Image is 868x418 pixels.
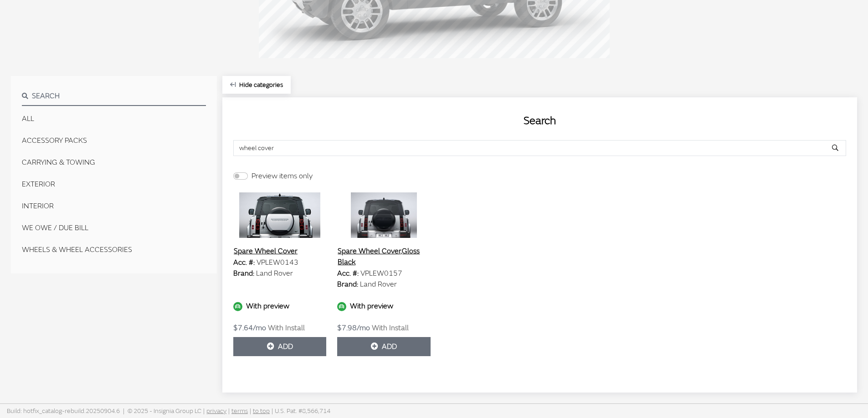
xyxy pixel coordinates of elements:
span: Click to hide category section. [239,81,283,89]
span: © 2025 - Insignia Group LC [128,407,201,415]
span: U.S. Pat. #8,566,714 [270,407,330,415]
button: Search [825,141,846,156]
button: CARRYING & TOWING [22,153,206,171]
button: Hide categories [222,76,291,94]
div: With preview [337,301,430,312]
a: privacy [206,407,226,415]
span: | [203,407,205,415]
button: Add [233,337,326,356]
span: VPLEW0157 [360,269,402,278]
img: Image for Spare Wheel Cover [233,192,326,238]
span: Land Rover [360,280,397,289]
span: | [123,407,124,415]
span: $7.98/mo [337,323,370,332]
span: $7.64/mo [233,323,266,332]
button: All [22,110,206,128]
img: Image for Spare Wheel Cover,Gloss Black [337,192,430,238]
span: | [228,407,230,415]
label: Preview items only [252,171,313,181]
button: Add [337,337,430,356]
h2: Search [233,113,846,129]
div: With preview [233,301,326,312]
span: Land Rover [256,269,293,278]
span: VPLEW0143 [257,258,298,267]
span: | [272,407,273,415]
label: Brand: [233,268,254,279]
button: Spare Wheel Cover [233,245,298,257]
a: to top [253,407,270,415]
a: terms [231,407,248,415]
span: Search [32,91,60,101]
button: Spare Wheel Cover,Gloss Black [337,245,430,268]
label: Acc. #: [337,268,359,279]
button: ACCESSORY PACKS [22,131,206,150]
span: With Install [372,323,409,332]
button: EXTERIOR [22,175,206,193]
button: WHEELS & WHEEL ACCESSORIES [22,241,206,259]
label: Acc. #: [233,257,255,268]
button: INTERIOR [22,197,206,215]
label: Brand: [337,279,358,290]
input: Search [234,141,825,156]
span: With Install [268,323,305,332]
span: Build: hotfix_catalog-rebuild.20250904.6 [7,407,120,415]
button: We Owe / Due Bill [22,219,206,237]
span: | [250,407,251,415]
